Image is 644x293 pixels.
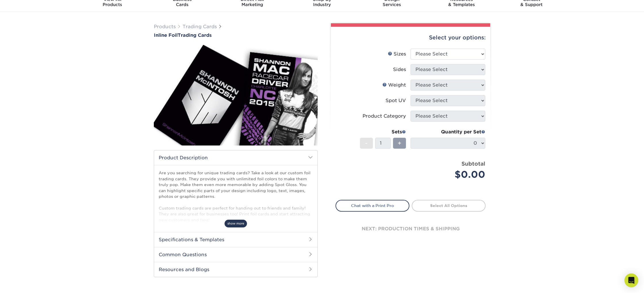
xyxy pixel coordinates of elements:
[363,113,406,120] div: Product Category
[154,39,318,152] img: Inline Foil 01
[154,24,176,29] a: Products
[154,32,318,38] a: Inline FoilTrading Cards
[624,273,638,287] div: Open Intercom Messenger
[225,220,247,227] span: show more
[412,200,486,211] a: Select All Options
[360,129,406,135] div: Sets
[154,32,178,38] span: Inline Foil
[154,32,318,38] h1: Trading Cards
[336,27,486,49] div: Select your options:
[154,247,317,262] h2: Common Questions
[183,24,217,29] a: Trading Cards
[461,160,485,167] strong: Subtotal
[382,82,406,89] div: Weight
[154,262,317,277] h2: Resources and Blogs
[159,170,313,223] p: Are you searching for unique trading cards? Take a look at our custom foil trading cards. They pr...
[336,212,486,246] div: next: production times & shipping
[388,51,406,58] div: Sizes
[154,232,317,247] h2: Specifications & Templates
[386,97,406,104] div: Spot UV
[393,66,406,73] div: Sides
[336,200,409,211] a: Chat with a Print Pro
[154,150,317,165] h2: Product Description
[411,129,485,135] div: Quantity per Set
[415,168,485,181] div: $0.00
[365,139,368,148] span: -
[398,139,401,148] span: +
